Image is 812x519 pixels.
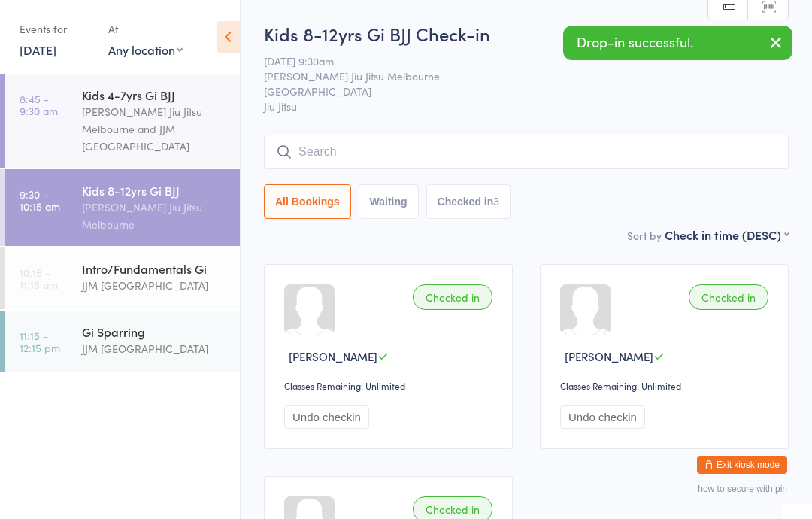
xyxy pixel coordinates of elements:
span: [PERSON_NAME] [565,348,653,364]
div: At [108,17,183,41]
div: Kids 8-12yrs Gi BJJ [82,182,227,199]
div: Classes Remaining: Unlimited [560,379,773,392]
span: [PERSON_NAME] [289,348,377,364]
span: [PERSON_NAME] Jiu Jitsu Melbourne [264,68,765,83]
a: 10:15 -11:15 amIntro/Fundamentals GiJJM [GEOGRAPHIC_DATA] [5,247,240,309]
input: Search [264,135,789,169]
span: [DATE] 9:30am [264,53,765,68]
button: Checked in3 [426,184,511,219]
a: [DATE] [20,41,56,58]
div: Events for [20,17,93,41]
div: JJM [GEOGRAPHIC_DATA] [82,277,227,294]
div: Checked in [689,284,768,310]
a: 11:15 -12:15 pmGi SparringJJM [GEOGRAPHIC_DATA] [5,311,240,372]
span: Jiu Jitsu [264,99,789,114]
button: Undo checkin [284,405,369,429]
div: [PERSON_NAME] Jiu Jitsu Melbourne and JJM [GEOGRAPHIC_DATA] [82,103,227,155]
div: Drop-in successful. [563,26,792,60]
span: [GEOGRAPHIC_DATA] [264,83,765,99]
button: Waiting [359,184,419,219]
a: 8:45 -9:30 amKids 4-7yrs Gi BJJ[PERSON_NAME] Jiu Jitsu Melbourne and JJM [GEOGRAPHIC_DATA] [5,74,240,168]
div: Checked in [413,284,492,310]
h2: Kids 8-12yrs Gi BJJ Check-in [264,21,789,46]
div: JJM [GEOGRAPHIC_DATA] [82,340,227,357]
button: Undo checkin [560,405,645,429]
time: 9:30 - 10:15 am [20,188,60,212]
time: 11:15 - 12:15 pm [20,329,60,354]
button: how to secure with pin [698,484,787,494]
button: All Bookings [264,184,351,219]
div: Gi Sparring [82,323,227,340]
button: Exit kiosk mode [697,456,787,474]
div: Any location [108,41,183,58]
div: Check in time (DESC) [665,226,789,243]
label: Sort by [627,228,662,243]
div: Kids 4-7yrs Gi BJJ [82,86,227,103]
time: 8:45 - 9:30 am [20,93,58,117]
div: Intro/Fundamentals Gi [82,260,227,277]
div: [PERSON_NAME] Jiu Jitsu Melbourne [82,199,227,233]
div: Classes Remaining: Unlimited [284,379,497,392]
time: 10:15 - 11:15 am [20,266,58,290]
a: 9:30 -10:15 amKids 8-12yrs Gi BJJ[PERSON_NAME] Jiu Jitsu Melbourne [5,169,240,246]
div: 3 [493,196,499,208]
